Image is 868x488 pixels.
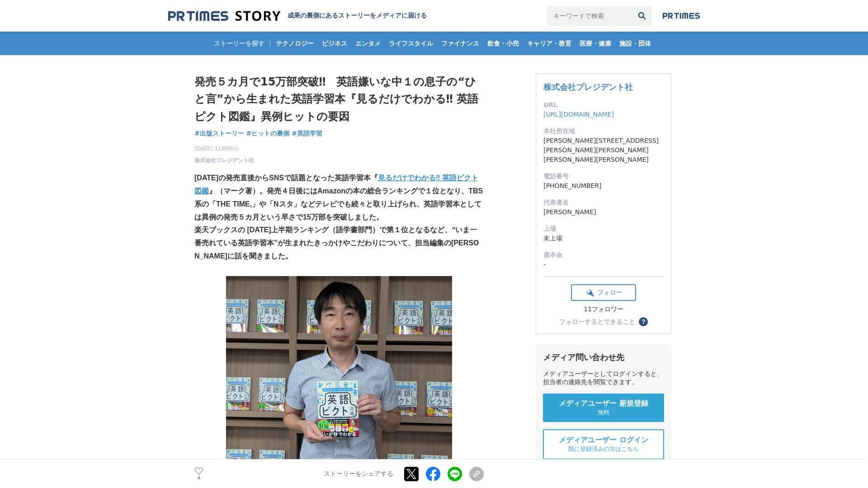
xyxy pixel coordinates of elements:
dd: 未上場 [543,234,664,243]
div: メディア問い合わせ先 [543,352,664,363]
span: テクノロジー [272,39,317,47]
div: フォローするとできること [559,319,635,325]
span: メディアユーザー 新規登録 [559,399,648,408]
span: [DATE] 11時00分 [194,145,254,153]
a: 飲食・小売 [484,32,523,55]
span: 医療・健康 [576,39,615,47]
a: 株式会社プレジデント社 [543,82,633,92]
img: prtimes [663,12,700,19]
dt: 資本金 [543,250,664,260]
dt: 上場 [543,224,664,234]
span: ファイナンス [438,39,483,47]
input: キーワードで検索 [547,6,632,26]
a: テクノロジー [272,32,317,55]
span: 施設・団体 [616,39,655,47]
a: 見るだけでわかる‼ 英語ピクト図鑑 [194,174,478,195]
a: ファイナンス [438,32,483,55]
button: 検索 [632,6,652,26]
span: ビジネス [318,39,351,47]
dd: [PERSON_NAME][STREET_ADDRESS][PERSON_NAME][PERSON_NAME][PERSON_NAME][PERSON_NAME] [543,136,664,164]
span: キャリア・教育 [524,39,575,47]
a: 医療・健康 [576,32,615,55]
dd: [PERSON_NAME] [543,207,664,217]
span: ？ [640,319,646,325]
a: メディアユーザー 新規登録 無料 [543,394,664,422]
a: #英語学習 [292,129,322,138]
div: メディアユーザーとしてログインすると、担当者の連絡先を閲覧できます。 [543,370,664,386]
p: ストーリーをシェアする [324,470,393,478]
dt: 電話番号 [543,172,664,181]
button: フォロー [571,284,636,301]
span: 既に登録済みの方はこちら [568,445,639,453]
strong: 楽天ブックスの [DATE]上半期ランキング（語学書部門）で第１位となるなど、“いま一番売れている英語学習本”が生まれたきっかけやこだわりについて、担当編集の[PERSON_NAME]に話を聞き... [194,226,479,260]
span: #ヒットの裏側 [246,129,290,137]
span: #英語学習 [292,129,322,137]
a: 施設・団体 [616,32,655,55]
dd: [PHONE_NUMBER] [543,181,664,191]
a: ライフスタイル [385,32,437,55]
button: ？ [639,317,648,326]
h2: 成果の裏側にあるストーリーをメディアに届ける [288,12,427,20]
dd: - [543,260,664,269]
h1: 発売５カ月で15万部突破‼ 英語嫌いな中１の息子の“ひと言”から生まれた英語学習本『見るだけでわかる‼ 英語ピクト図鑑』異例ヒットの要因 [194,73,484,125]
dt: URL [543,100,664,110]
p: 4 [194,476,203,480]
span: メディアユーザー ログイン [559,436,648,445]
a: ビジネス [318,32,351,55]
a: キャリア・教育 [524,32,575,55]
span: 飲食・小売 [484,39,523,47]
strong: 』（マーク著）。発売４日後にはAmazonの本の総合ランキングで１位となり、TBS系の「THE TIME,」や「Nスタ」などテレビでも続々と取り上げられ、英語学習本としては異例の発売５カ月という... [194,187,483,221]
span: #出版ストーリー [194,129,244,137]
a: 株式会社プレジデント社 [194,156,254,164]
a: 成果の裏側にあるストーリーをメディアに届ける 成果の裏側にあるストーリーをメディアに届ける [168,10,427,22]
a: #ヒットの裏側 [246,129,290,138]
strong: [DATE]の発売直後からSNSで話題となった英語学習本『 [194,174,378,182]
a: #出版ストーリー [194,129,244,138]
span: ライフスタイル [385,39,437,47]
div: 11フォロワー [571,305,636,314]
span: 無料 [598,408,609,417]
img: 成果の裏側にあるストーリーをメディアに届ける [168,10,280,22]
dt: 代表者名 [543,198,664,207]
span: エンタメ [352,39,384,47]
a: [URL][DOMAIN_NAME] [543,111,614,118]
a: エンタメ [352,32,384,55]
dt: 本社所在地 [543,127,664,136]
a: メディアユーザー ログイン 既に登録済みの方はこちら [543,429,664,460]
